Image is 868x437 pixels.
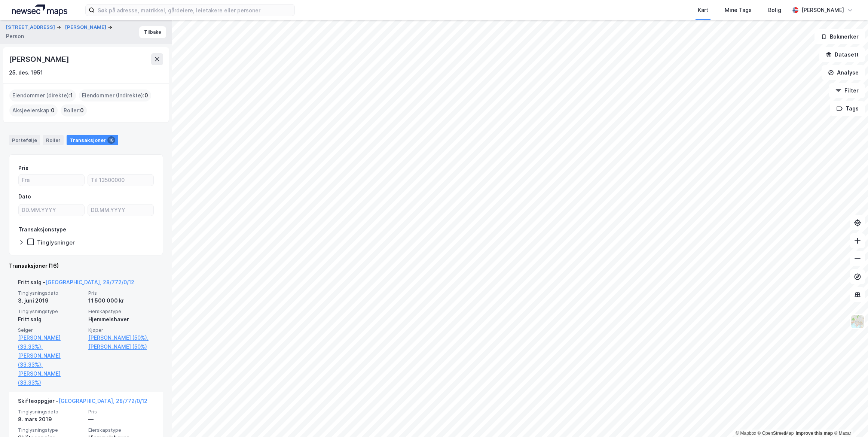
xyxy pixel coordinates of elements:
a: [GEOGRAPHIC_DATA], 28/772/0/12 [45,279,134,285]
a: [GEOGRAPHIC_DATA], 28/772/0/12 [58,398,147,404]
div: [PERSON_NAME] [9,53,70,65]
div: Fritt salg - [18,278,134,290]
div: Tinglysninger [37,239,75,246]
a: [PERSON_NAME] (33.33%), [18,351,84,369]
div: Transaksjoner [67,135,118,145]
a: [PERSON_NAME] (50%) [88,342,154,351]
span: Eierskapstype [88,308,154,315]
div: Roller [43,135,64,145]
div: Transaksjonstype [18,225,66,234]
span: 0 [80,106,84,115]
button: [PERSON_NAME] [65,24,108,31]
span: Kjøper [88,327,154,333]
a: [PERSON_NAME] (33.33%) [18,369,84,387]
a: [PERSON_NAME] (50%), [88,333,154,342]
span: 0 [51,106,55,115]
input: DD.MM.YYYY [88,204,153,216]
span: Selger [18,327,84,333]
div: Fritt salg [18,315,84,324]
span: Pris [88,290,154,296]
button: Filter [829,83,865,98]
input: DD.MM.YYYY [19,204,84,216]
input: Fra [19,175,84,186]
div: Dato [18,192,31,201]
div: Skifteoppgjør - [18,397,147,409]
span: 0 [144,91,148,100]
div: Pris [18,164,28,173]
div: Aksjeeierskap : [9,104,58,116]
div: Transaksjoner (16) [9,261,163,270]
span: Eierskapstype [88,427,154,433]
div: Kontrollprogram for chat [831,401,868,437]
div: 16 [107,136,115,144]
button: Analyse [822,65,865,80]
div: — [88,415,154,424]
span: Tinglysningstype [18,427,84,433]
button: Tilbake [139,26,166,38]
img: Z [850,315,865,329]
div: [PERSON_NAME] [801,6,844,15]
div: Hjemmelshaver [88,315,154,324]
a: Improve this map [796,431,833,436]
span: Tinglysningsdato [18,409,84,415]
input: Søk på adresse, matrikkel, gårdeiere, leietakere eller personer [95,4,294,16]
a: Mapbox [736,431,756,436]
div: 3. juni 2019 [18,296,84,305]
div: Roller : [61,104,87,116]
a: OpenStreetMap [758,431,794,436]
button: Datasett [819,47,865,62]
div: Eiendommer (Indirekte) : [79,89,151,101]
span: 1 [70,91,73,100]
span: Pris [88,409,154,415]
button: Bokmerker [814,29,865,44]
div: Kart [698,6,708,15]
button: Tags [830,101,865,116]
div: Portefølje [9,135,40,145]
a: [PERSON_NAME] (33.33%), [18,333,84,351]
div: Eiendommer (direkte) : [9,89,76,101]
div: Mine Tags [725,6,752,15]
div: Person [6,32,24,41]
span: Tinglysningstype [18,308,84,315]
img: logo.a4113a55bc3d86da70a041830d287a7e.svg [12,4,67,16]
span: Tinglysningsdato [18,290,84,296]
button: [STREET_ADDRESS] [6,24,56,31]
div: 11 500 000 kr [88,296,154,305]
div: Bolig [768,6,781,15]
iframe: Chat Widget [831,401,868,437]
input: Til 13500000 [88,175,153,186]
div: 8. mars 2019 [18,415,84,424]
div: 25. des. 1951 [9,68,43,77]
